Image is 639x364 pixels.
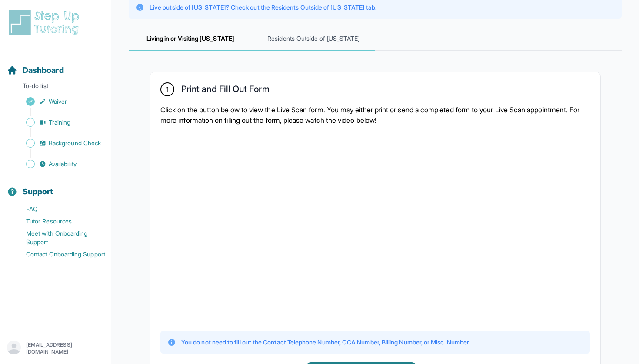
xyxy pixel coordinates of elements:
[3,172,107,201] button: Support
[23,64,64,76] span: Dashboard
[181,338,470,347] p: You do not need to fill out the Contact Telephone Number, OCA Number, Billing Number, or Misc. Nu...
[7,137,111,149] a: Background Check
[150,3,376,12] p: Live outside of [US_STATE]? Check out the Residents Outside of [US_STATE] tab.
[7,116,111,128] a: Training
[160,132,465,322] iframe: YouTube video player
[3,82,107,94] p: To-do list
[252,27,376,51] span: Residents Outside of [US_STATE]
[7,227,111,248] a: Meet with Onboarding Support
[23,186,53,198] span: Support
[26,341,104,355] p: [EMAIL_ADDRESS][DOMAIN_NAME]
[7,248,111,260] a: Contact Onboarding Support
[166,84,169,95] span: 1
[49,139,101,148] span: Background Check
[160,105,590,125] p: Click on the button below to view the Live Scan form. You may either print or send a completed fo...
[7,341,104,356] button: [EMAIL_ADDRESS][DOMAIN_NAME]
[7,215,111,227] a: Tutor Resources
[7,95,111,108] a: Waiver
[7,9,84,36] img: logo
[49,160,77,168] span: Availability
[7,64,64,76] a: Dashboard
[7,158,111,170] a: Availability
[3,50,107,80] button: Dashboard
[7,203,111,215] a: FAQ
[181,84,270,98] h2: Print and Fill Out Form
[49,118,71,127] span: Training
[129,27,252,51] span: Living in or Visiting [US_STATE]
[129,27,622,51] nav: Tabs
[49,97,67,106] span: Waiver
